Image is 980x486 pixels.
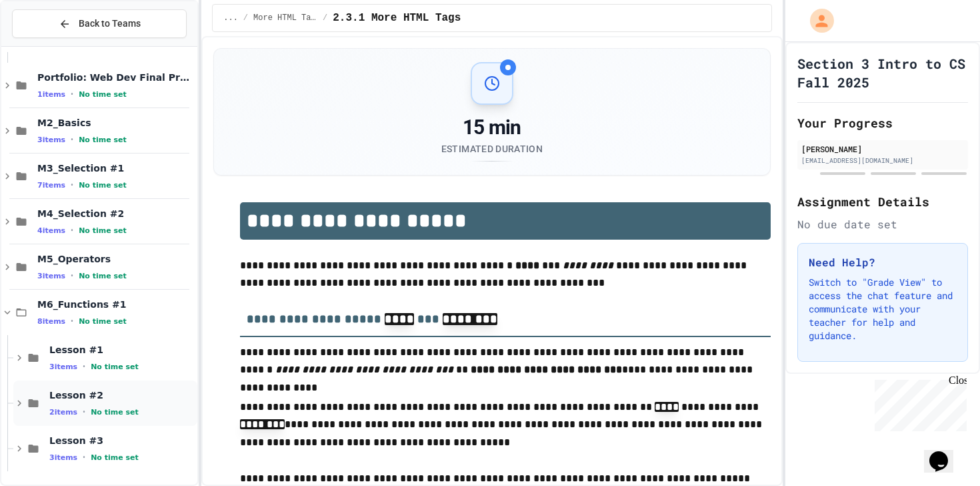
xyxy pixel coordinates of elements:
[797,192,968,211] h2: Assignment Details
[79,226,127,235] span: No time set
[37,208,195,220] span: M4_Selection #2
[37,90,65,99] span: 1 items
[12,9,187,38] button: Back to Teams
[79,17,141,31] span: Back to Teams
[79,317,127,326] span: No time set
[49,408,77,417] span: 2 items
[91,362,139,371] span: No time set
[441,142,543,156] div: Estimated Duration
[243,13,248,23] span: /
[49,435,195,447] span: Lesson #3
[49,344,195,356] span: Lesson #1
[49,389,195,401] span: Lesson #2
[441,115,543,140] div: 15 min
[223,13,238,23] span: ...
[83,407,85,417] span: •
[37,71,195,83] span: Portfolio: Web Dev Final Project
[5,5,92,85] div: Chat with us now!Close
[91,408,139,417] span: No time set
[37,117,195,129] span: M2_Basics
[71,180,73,190] span: •
[37,253,195,265] span: M5_Operators
[323,13,327,23] span: /
[797,216,968,232] div: No due date set
[49,362,77,371] span: 3 items
[37,317,65,326] span: 8 items
[49,453,77,462] span: 3 items
[253,13,317,23] span: More HTML Tags
[79,181,127,190] span: No time set
[79,272,127,280] span: No time set
[71,316,73,326] span: •
[801,143,964,155] div: [PERSON_NAME]
[869,375,967,431] iframe: chat widget
[333,10,461,26] span: 2.3.1 More HTML Tags
[37,272,65,280] span: 3 items
[83,452,85,463] span: •
[91,453,139,462] span: No time set
[801,156,964,166] div: [EMAIL_ADDRESS][DOMAIN_NAME]
[83,361,85,372] span: •
[37,181,65,190] span: 7 items
[71,270,73,281] span: •
[37,298,195,310] span: M6_Functions #1
[79,136,127,144] span: No time set
[797,54,968,91] h1: Section 3 Intro to CS Fall 2025
[79,90,127,99] span: No time set
[71,225,73,236] span: •
[797,113,968,132] h2: Your Progress
[71,89,73,99] span: •
[809,276,957,342] p: Switch to "Grade View" to access the chat feature and communicate with your teacher for help and ...
[37,162,195,174] span: M3_Selection #1
[71,134,73,145] span: •
[37,136,65,144] span: 3 items
[796,5,837,36] div: My Account
[37,226,65,235] span: 4 items
[809,254,957,270] h3: Need Help?
[924,433,967,473] iframe: chat widget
